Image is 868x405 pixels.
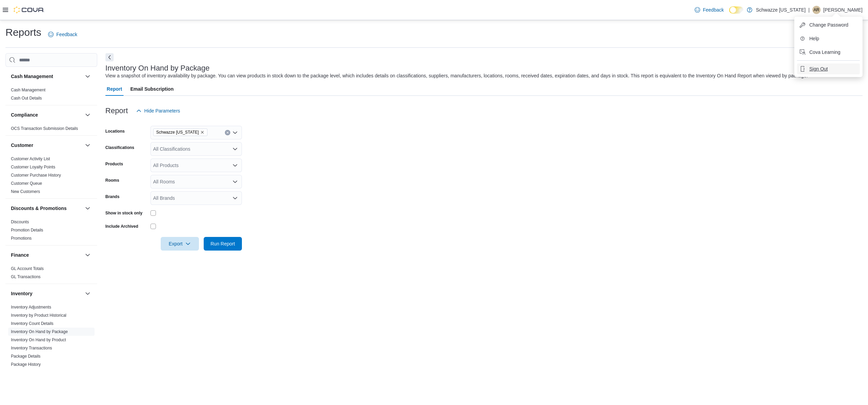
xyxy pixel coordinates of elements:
h3: Customer [11,142,33,149]
button: Run Report [204,237,242,251]
a: Customer Purchase History [11,173,61,178]
button: Discounts & Promotions [84,204,92,212]
h3: Discounts & Promotions [11,205,67,212]
div: Inventory [5,303,97,404]
button: Open list of options [232,130,238,135]
button: Cova Learning [797,47,860,58]
a: Inventory by Product Historical [11,313,67,318]
button: Export [161,237,199,251]
div: Finance [5,265,97,284]
span: Inventory On Hand by Package [11,329,68,334]
div: Compliance [5,124,97,135]
label: Products [105,161,123,167]
h1: Reports [5,26,41,39]
label: Rooms [105,178,119,183]
button: Open list of options [232,163,238,168]
span: New Customers [11,189,40,194]
span: Run Report [211,240,235,247]
span: AR [814,6,820,14]
span: Inventory On Hand by Product [11,337,66,343]
label: Show in stock only [105,210,143,216]
a: Customer Activity List [11,156,50,161]
p: | [808,6,810,14]
a: Cash Out Details [11,96,42,101]
span: Export [165,237,195,251]
h3: Compliance [11,111,38,118]
h3: Report [105,107,128,115]
span: Schwazze Colorado [153,129,207,136]
a: Inventory On Hand by Package [11,329,68,334]
a: Inventory Transactions [11,346,52,350]
button: Cash Management [84,72,92,80]
button: Inventory [11,290,82,297]
span: Inventory Count Details [11,321,54,326]
button: Customer [84,141,92,149]
button: Inventory [84,289,92,298]
span: Dark Mode [729,14,729,14]
a: GL Transactions [11,274,41,279]
span: Customer Loyalty Points [11,164,55,170]
span: Promotion Details [11,227,43,233]
span: Promotions [11,236,32,241]
a: Discounts [11,220,29,224]
div: View a snapshot of inventory availability by package. You can view products in stock down to the ... [105,72,808,79]
button: Next [105,53,114,61]
input: Dark Mode [729,6,743,14]
button: Compliance [84,111,92,119]
img: Cova [14,6,44,13]
a: Customer Queue [11,181,42,186]
span: Cash Management [11,87,45,93]
div: Austin Ronningen [812,6,821,14]
button: Open list of options [232,146,238,152]
a: Package History [11,362,41,367]
label: Include Archived [105,224,138,229]
a: GL Account Totals [11,266,44,271]
span: GL Transactions [11,274,41,280]
span: Schwazze [US_STATE] [156,129,199,136]
a: Product Expirations [11,370,46,375]
span: Discounts [11,219,29,225]
span: Change Password [809,21,848,28]
label: Brands [105,194,119,199]
h3: Finance [11,252,29,258]
button: Discounts & Promotions [11,205,82,212]
span: Email Subscription [130,82,174,96]
a: Inventory Count Details [11,321,54,326]
button: Remove Schwazze Colorado from selection in this group [200,130,204,134]
button: Open list of options [232,179,238,184]
a: Feedback [45,28,80,41]
a: Promotions [11,236,32,241]
button: Customer [11,142,82,149]
span: Sign Out [809,65,828,72]
button: Clear input [225,130,230,135]
span: Report [107,82,122,96]
h3: Inventory On Hand by Package [105,64,210,72]
span: Product Expirations [11,370,46,375]
span: Customer Purchase History [11,172,61,178]
span: Package History [11,362,41,367]
p: [PERSON_NAME] [823,6,863,14]
div: Discounts & Promotions [5,218,97,245]
button: Help [797,33,860,44]
button: Compliance [11,111,82,118]
label: Locations [105,129,125,134]
span: Inventory Adjustments [11,304,51,310]
h3: Cash Management [11,73,53,80]
button: Hide Parameters [133,104,183,118]
h3: Inventory [11,290,32,297]
button: Sign Out [797,63,860,74]
a: Package Details [11,354,41,359]
a: Feedback [692,3,726,17]
span: Feedback [56,31,77,38]
a: OCS Transaction Submission Details [11,126,78,131]
button: Change Password [797,19,860,30]
span: Cova Learning [809,49,840,56]
button: Cash Management [11,73,82,80]
button: Finance [84,251,92,259]
span: Feedback [703,6,724,13]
